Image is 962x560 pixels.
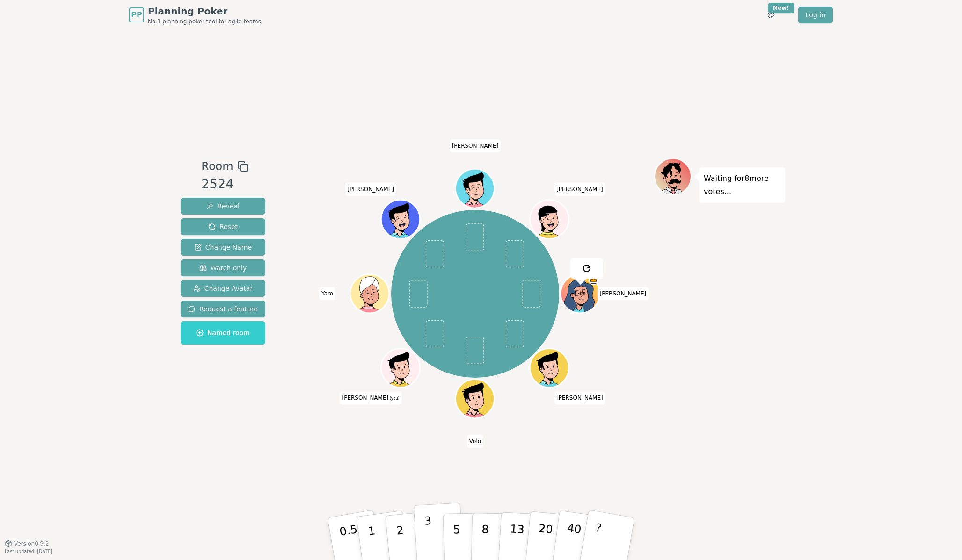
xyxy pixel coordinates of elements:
[581,263,592,274] img: reset
[554,183,605,196] span: Click to change your name
[193,284,253,293] span: Change Avatar
[131,9,142,21] span: PP
[14,540,49,547] span: Version 0.9.2
[798,7,833,23] a: Log in
[181,259,265,276] button: Watch only
[201,158,233,175] span: Room
[181,239,265,256] button: Change Name
[206,201,240,211] span: Reveal
[199,263,247,273] span: Watch only
[148,5,261,18] span: Planning Poker
[345,183,396,196] span: Click to change your name
[181,301,265,317] button: Request a feature
[181,280,265,297] button: Change Avatar
[554,392,605,405] span: Click to change your name
[589,275,599,285] span: Nicole is the host
[467,435,483,448] span: Click to change your name
[450,139,501,152] span: Click to change your name
[598,287,649,300] span: Click to change your name
[196,328,250,337] span: Named room
[181,218,265,235] button: Reset
[148,18,261,25] span: No.1 planning poker tool for agile teams
[208,222,238,231] span: Reset
[388,397,400,401] span: (you)
[768,3,794,13] div: New!
[181,321,265,345] button: Named room
[194,243,252,252] span: Change Name
[129,5,261,25] a: PPPlanning PokerNo.1 planning poker tool for agile teams
[340,392,402,405] span: Click to change your name
[5,549,52,554] span: Last updated: [DATE]
[188,304,258,314] span: Request a feature
[5,540,49,547] button: Version0.9.2
[704,172,780,198] p: Waiting for 8 more votes...
[382,350,419,386] button: Click to change your avatar
[763,7,780,23] button: New!
[181,198,265,215] button: Reveal
[201,175,248,194] div: 2524
[319,287,335,300] span: Click to change your name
